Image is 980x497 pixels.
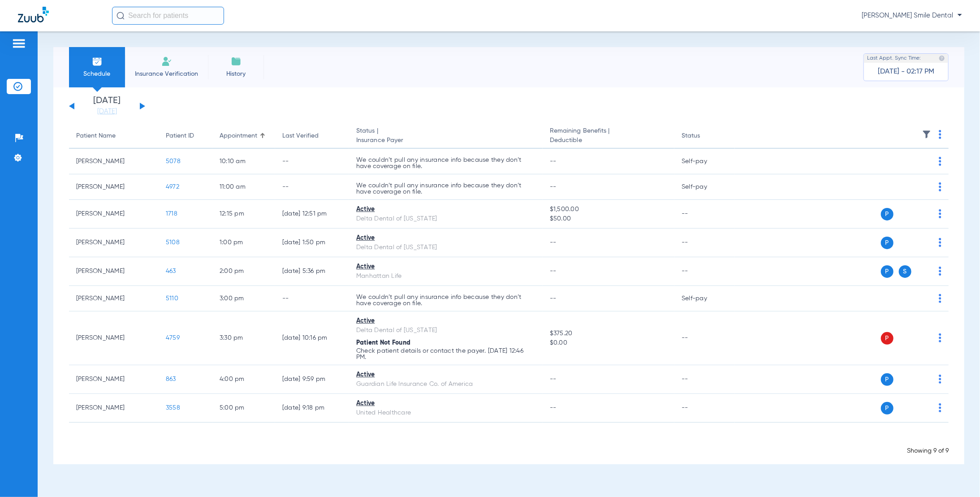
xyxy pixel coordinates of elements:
td: -- [275,286,349,311]
img: group-dot-blue.svg [939,267,941,276]
td: 4:00 PM [212,365,275,394]
span: [DATE] - 02:17 PM [878,67,934,76]
span: P [881,265,894,278]
th: Status | [349,124,543,149]
th: Remaining Benefits | [543,124,674,149]
span: 4972 [166,184,179,190]
td: 11:00 AM [212,174,275,200]
div: Appointment [220,131,268,141]
span: -- [550,158,557,164]
td: Self-pay [674,174,735,200]
div: Delta Dental of [US_STATE] [356,243,535,252]
td: [PERSON_NAME] [69,229,159,257]
img: hamburger-icon [12,38,26,49]
img: group-dot-blue.svg [939,375,941,384]
td: [DATE] 9:18 PM [275,394,349,423]
div: Delta Dental of [US_STATE] [356,214,535,224]
span: -- [550,405,557,411]
div: United Healthcare [356,408,535,418]
span: Deductible [550,136,667,145]
img: Schedule [92,56,103,67]
td: -- [674,365,735,394]
img: group-dot-blue.svg [939,130,941,139]
td: [DATE] 12:51 PM [275,200,349,229]
img: History [231,56,242,67]
div: Active [356,399,535,408]
span: P [881,402,894,415]
span: P [881,237,894,249]
img: group-dot-blue.svg [939,182,941,191]
td: -- [674,257,735,286]
td: 2:00 PM [212,257,275,286]
p: We couldn’t pull any insurance info because they don’t have coverage on file. [356,182,535,195]
span: -- [550,295,557,302]
span: Last Appt. Sync Time: [867,54,921,63]
span: 863 [166,376,176,382]
img: last sync help info [939,55,945,61]
span: [PERSON_NAME] Smile Dental [862,11,962,20]
td: 3:00 PM [212,286,275,311]
input: Search for patients [112,7,224,25]
span: $50.00 [550,214,667,224]
span: Insurance Verification [132,69,201,78]
span: 3558 [166,405,180,411]
td: 5:00 PM [212,394,275,423]
td: [DATE] 1:50 PM [275,229,349,257]
span: -- [550,376,557,382]
span: P [881,373,894,386]
td: [PERSON_NAME] [69,257,159,286]
div: Active [356,370,535,380]
div: Patient ID [166,131,194,141]
span: S [899,265,911,278]
span: P [881,332,894,345]
div: Last Verified [282,131,319,141]
td: Self-pay [674,286,735,311]
td: [PERSON_NAME] [69,200,159,229]
th: Status [674,124,735,149]
td: [PERSON_NAME] [69,286,159,311]
p: We couldn’t pull any insurance info because they don’t have coverage on file. [356,294,535,307]
span: 5110 [166,295,178,302]
span: -- [550,268,557,274]
td: [DATE] 9:59 PM [275,365,349,394]
span: $375.20 [550,329,667,338]
div: Chat Widget [935,454,980,497]
td: [PERSON_NAME] [69,149,159,174]
a: [DATE] [80,107,134,116]
span: Insurance Payer [356,136,535,145]
img: Zuub Logo [18,7,49,22]
div: Active [356,262,535,272]
img: group-dot-blue.svg [939,209,941,218]
td: -- [275,174,349,200]
td: 3:30 PM [212,311,275,365]
span: 5108 [166,239,180,246]
img: filter.svg [922,130,931,139]
div: Delta Dental of [US_STATE] [356,326,535,335]
img: group-dot-blue.svg [939,403,941,412]
td: [DATE] 5:36 PM [275,257,349,286]
td: -- [275,149,349,174]
div: Active [356,205,535,214]
span: 4759 [166,335,180,341]
div: Manhattan Life [356,272,535,281]
div: Active [356,233,535,243]
span: 5078 [166,158,181,164]
div: Patient ID [166,131,205,141]
img: group-dot-blue.svg [939,238,941,247]
span: History [215,69,257,78]
li: [DATE] [80,96,134,116]
div: Guardian Life Insurance Co. of America [356,380,535,389]
span: $1,500.00 [550,205,667,214]
img: Manual Insurance Verification [161,56,172,67]
td: -- [674,200,735,229]
span: Showing 9 of 9 [907,448,949,454]
td: 12:15 PM [212,200,275,229]
img: group-dot-blue.svg [939,157,941,166]
img: group-dot-blue.svg [939,333,941,342]
img: group-dot-blue.svg [939,294,941,303]
td: [DATE] 10:16 PM [275,311,349,365]
td: -- [674,311,735,365]
span: 1718 [166,211,177,217]
div: Last Verified [282,131,342,141]
span: Schedule [76,69,118,78]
